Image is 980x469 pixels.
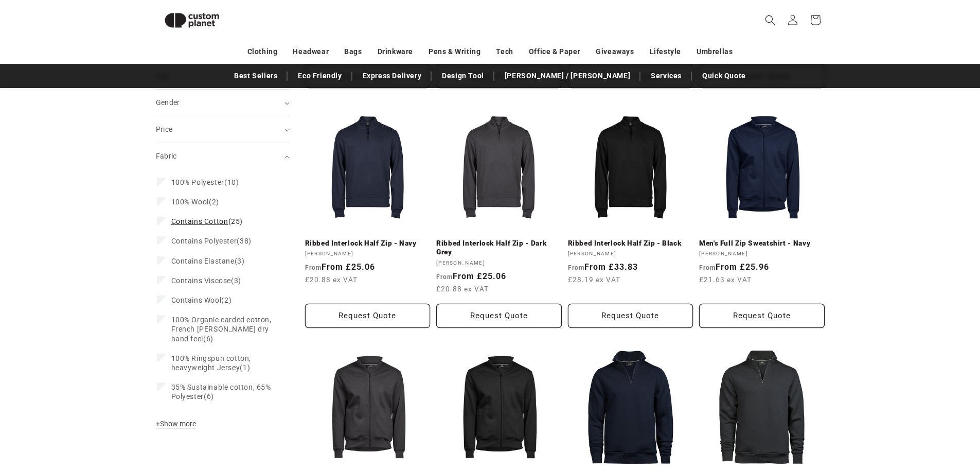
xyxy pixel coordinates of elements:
[436,304,562,328] button: Request Quote
[500,67,635,85] a: [PERSON_NAME] / [PERSON_NAME]
[156,420,160,428] span: +
[171,383,272,401] span: (6)
[646,67,687,85] a: Services
[156,125,173,133] span: Price
[344,43,362,61] a: Bags
[529,43,580,61] a: Office & Paper
[305,304,431,328] button: Request Quote
[156,420,196,428] span: Show more
[171,296,222,304] span: Contains Wool
[229,67,282,85] a: Best Sellers
[293,67,347,85] a: Eco Friendly
[156,143,290,169] summary: Fabric (0 selected)
[429,43,480,61] a: Pens & Writing
[358,67,427,85] a: Express Delivery
[436,239,562,257] a: Ribbed Interlock Half Zip - Dark Grey
[596,43,634,61] a: Giveaways
[650,43,681,61] a: Lifestyle
[156,152,177,160] span: Fabric
[697,43,733,61] a: Umbrellas
[699,304,825,328] button: Request Quote
[171,178,224,186] span: 100% Polyester
[247,43,278,61] a: Clothing
[171,276,231,285] span: Contains Viscose
[171,217,228,225] span: Contains Cotton
[568,239,693,248] a: Ribbed Interlock Half Zip - Black
[171,237,237,245] span: Contains Polyester
[171,276,241,285] span: (3)
[378,43,413,61] a: Drinkware
[437,67,489,85] a: Design Tool
[171,236,252,246] span: (38)
[305,239,431,248] a: Ribbed Interlock Half Zip - Navy
[697,67,751,85] a: Quick Quote
[171,256,245,266] span: (3)
[568,304,693,328] button: Request Quote
[293,43,329,61] a: Headwear
[759,9,781,31] summary: Search
[171,178,239,187] span: (10)
[156,98,180,107] span: Gender
[171,354,272,372] span: (1)
[171,198,209,206] span: 100% Wool
[171,296,232,305] span: (2)
[171,316,272,342] span: 100% Organic carded cotton, French [PERSON_NAME] dry hand feel
[156,419,199,433] button: Show more
[171,217,243,226] span: (25)
[808,358,980,469] iframe: Chat Widget
[171,383,271,401] span: 35% Sustainable cotton, 65% Polyester
[171,197,219,206] span: (2)
[171,257,235,265] span: Contains Elastane
[699,239,825,248] a: Men's Full Zip Sweatshirt - Navy
[156,90,290,116] summary: Gender (0 selected)
[496,43,513,61] a: Tech
[156,4,228,37] img: Custom Planet
[171,315,272,343] span: (6)
[171,354,252,372] span: 100% Ringspun cotton, heavyweight Jersey
[156,116,290,143] summary: Price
